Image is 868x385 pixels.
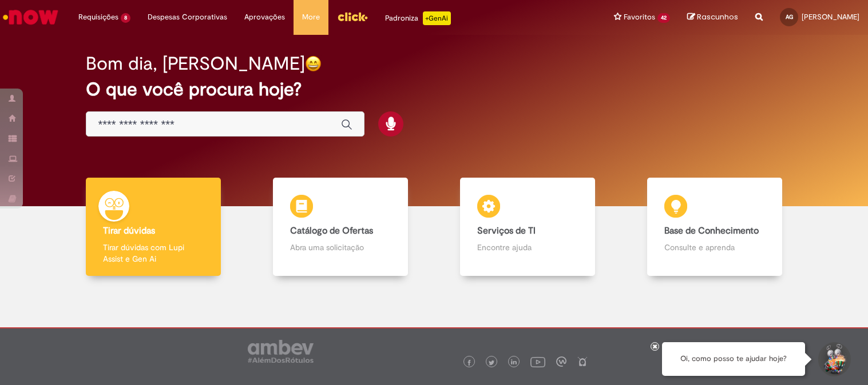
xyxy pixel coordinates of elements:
[786,13,793,21] span: AG
[477,242,578,253] p: Encontre ajuda
[247,178,434,276] a: Catálogo de Ofertas Abra uma solicitação
[466,360,472,366] img: logo_footer_facebook.png
[423,11,451,25] p: +GenAi
[244,11,285,23] span: Aprovações
[511,359,517,366] img: logo_footer_linkedin.png
[302,11,320,23] span: More
[385,11,451,25] div: Padroniza
[86,54,305,74] h2: Bom dia, [PERSON_NAME]
[103,242,204,264] p: Tirar dúvidas com Lupi Assist e Gen Ai
[305,55,322,72] img: happy-face.png
[556,356,566,367] img: logo_footer_workplace.png
[489,360,494,366] img: logo_footer_twitter.png
[337,8,368,25] img: click_logo_yellow_360x200.png
[248,340,314,363] img: logo_footer_ambev_rotulo_gray.png
[577,356,588,367] img: logo_footer_naosei.png
[621,178,808,276] a: Base de Conhecimento Consulte e aprenda
[121,13,130,23] span: 8
[434,178,621,276] a: Serviços de TI Encontre ajuda
[817,342,851,376] button: Iniciar Conversa de Suporte
[697,11,738,22] span: Rascunhos
[687,12,738,23] a: Rascunhos
[60,178,247,276] a: Tirar dúvidas Tirar dúvidas com Lupi Assist e Gen Ai
[103,225,155,236] b: Tirar dúvidas
[662,342,805,376] div: Oi, como posso te ajudar hoje?
[148,11,227,23] span: Despesas Corporativas
[1,6,60,29] img: ServiceNow
[624,11,655,23] span: Favoritos
[664,225,759,236] b: Base de Conhecimento
[664,242,765,253] p: Consulte e aprenda
[78,11,118,23] span: Requisições
[802,12,859,22] span: [PERSON_NAME]
[290,242,391,253] p: Abra uma solicitação
[477,225,536,236] b: Serviços de TI
[86,79,782,99] h2: O que você procura hoje?
[290,225,373,236] b: Catálogo de Ofertas
[530,354,545,369] img: logo_footer_youtube.png
[657,13,670,23] span: 42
